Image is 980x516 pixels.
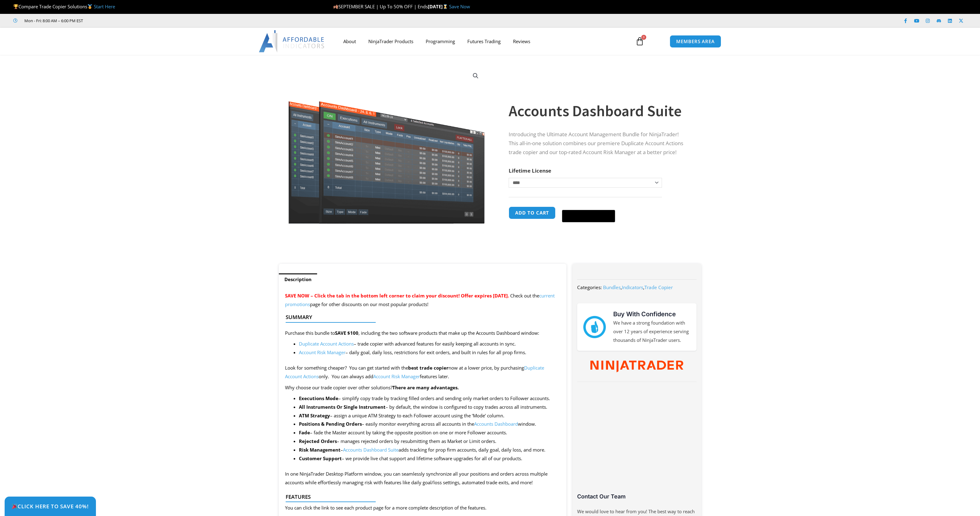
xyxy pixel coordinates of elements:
[299,454,560,463] li: – we provide live chat support and lifetime software upgrades for all of our products.
[286,494,555,500] h4: Features
[474,421,518,427] a: Accounts Dashboard
[333,4,338,9] img: 🍂
[299,412,330,419] b: ATM Strategy
[562,210,615,222] button: Buy with GPay
[285,292,560,309] p: Check out the page for other discounts on our most popular products!
[259,30,325,52] img: LogoAI | Affordable Indicators – NinjaTrader
[299,420,560,428] li: – easily monitor everything across all accounts in the window.
[299,421,362,427] strong: Positions & Pending Orders
[461,34,507,48] a: Futures Trading
[603,284,673,290] span: , ,
[603,284,621,290] a: Bundles
[279,273,317,285] a: Description
[408,365,449,371] strong: best trade copier
[507,34,536,48] a: Reviews
[333,3,428,10] span: SEPTEMBER SALE | Up To 50% OFF | Ends
[583,316,606,338] img: mark thumbs good 43913 | Affordable Indicators – NinjaTrader
[299,403,560,412] li: – by default, the window is configured to copy trades across all instruments.
[23,17,83,24] span: Mon - Fri: 8:00 AM – 6:00 PM EST
[676,39,715,44] span: MEMBERS AREA
[670,35,721,48] a: MEMBERS AREA
[626,32,653,50] a: 0
[299,340,560,348] li: – trade copier with advanced features for easily keeping all accounts in sync.
[285,329,560,338] p: Purchase this bundle to , including the two software products that make up the Accounts Dashboard...
[299,447,341,453] b: Risk Management
[299,348,560,357] li: – daily goal, daily loss, restrictions for exit orders, and built in rules for all prop firms.
[509,100,689,122] h1: Accounts Dashboard Suite
[12,504,89,509] span: Click Here to save 40%!
[622,284,643,290] a: Indicators
[5,497,96,516] a: 🎉Click Here to save 40%!
[299,429,310,436] strong: Fade
[299,341,354,347] a: Duplicate Account Actions
[299,412,560,420] li: – assign a unique ATM Strategy to each Follower account using the ‘Mode’ column.
[561,206,616,208] iframe: Secure express checkout frame
[299,349,345,355] a: Account Risk Manager
[613,319,690,345] p: We have a strong foundation with over 12 years of experience serving thousands of NinjaTrader users.
[92,18,184,24] iframe: Customer reviews powered by Trustpilot
[590,361,683,372] img: NinjaTrader Wordmark color RGB | Affordable Indicators – NinjaTrader
[299,395,338,401] strong: Executions Mode
[509,130,689,157] p: Introducing the Ultimate Account Management Bundle for NinjaTrader! This all-in-one solution comb...
[509,207,556,219] button: Add to cart
[299,428,560,437] li: – fade the Master account by taking the opposite position on one or more Follower accounts.
[343,447,399,453] a: Accounts Dashboard Suite
[577,390,696,498] iframe: Customer reviews powered by Trustpilot
[286,314,555,320] h4: Summary
[362,34,420,48] a: NinjaTrader Products
[94,3,115,10] a: Start Here
[373,373,420,379] a: Account Risk Manager
[443,4,448,9] img: ⌛
[644,284,673,290] a: Trade Copier
[287,66,486,224] img: Screenshot 2024-08-26 155710eeeee
[641,35,646,40] span: 0
[577,284,602,290] span: Categories:
[14,4,18,9] img: 🏆
[299,394,560,403] li: – simplify copy trade by tracking filled orders and sending only market orders to Follower accounts.
[88,4,92,9] img: 🥇
[449,3,470,10] a: Save Now
[509,167,551,174] label: Lifetime License
[335,330,358,336] strong: SAVE $100
[337,34,362,48] a: About
[299,446,560,454] li: – adds tracking for prop firm accounts, daily goal, daily loss, and more.
[285,293,509,299] span: SAVE NOW – Click the tab in the bottom left corner to claim your discount! Offer expires [DATE].
[509,191,518,195] a: Clear options
[420,34,461,48] a: Programming
[428,3,449,10] strong: [DATE]
[613,309,690,319] h3: Buy With Confidence
[577,493,696,500] h3: Contact Our Team
[337,34,628,48] nav: Menu
[470,70,481,81] a: View full-screen image gallery
[13,3,115,10] span: Compare Trade Copier Solutions
[285,383,560,392] p: Why choose our trade copier over other solutions?
[299,455,342,461] strong: Customer Support
[299,404,386,410] strong: All Instruments Or Single Instrument
[392,384,459,391] strong: There are many advantages.
[12,504,17,509] img: 🎉
[285,364,560,381] p: Look for something cheaper? You can get started with the now at a lower price, by purchasing only...
[299,438,337,444] b: Rejected Orders
[299,437,560,446] li: – manages rejected orders by resubmitting them as Market or Limit orders.
[285,470,560,487] p: In one NinjaTrader Desktop Platform window, you can seamlessly synchronize all your positions and...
